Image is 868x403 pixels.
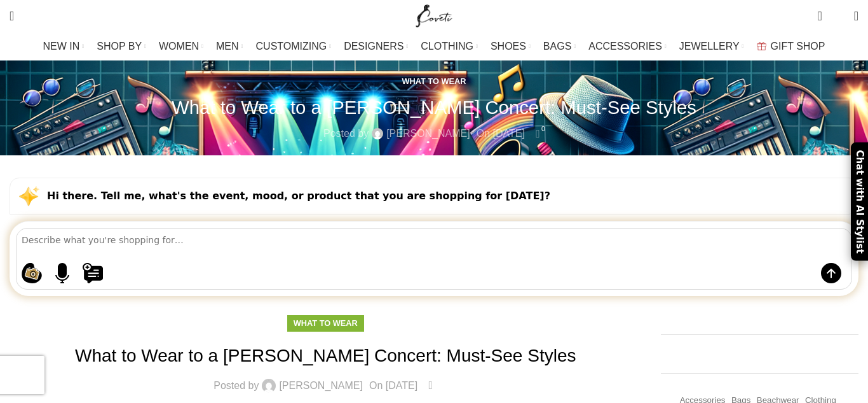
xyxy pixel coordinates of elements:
[386,125,470,142] a: [PERSON_NAME]
[679,40,740,52] span: JEWELLERY
[3,3,20,29] a: Search
[421,34,478,59] a: CLOTHING
[3,34,865,59] div: Main navigation
[818,6,828,16] span: 0
[834,13,844,22] span: 0
[531,125,545,142] a: 0
[256,40,327,52] span: CUSTOMIZING
[294,318,358,328] a: What to wear
[97,40,142,52] span: SHOP BY
[543,40,571,52] span: BAGS
[679,34,744,59] a: JEWELLERY
[369,380,417,391] time: On [DATE]
[588,34,667,59] a: ACCESSORIES
[402,76,466,86] a: What to wear
[97,34,146,59] a: SHOP BY
[757,34,825,59] a: GIFT SHOP
[10,343,642,368] h1: What to Wear to a [PERSON_NAME] Concert: Must-See Styles
[413,10,456,20] a: Site logo
[216,40,239,52] span: MEN
[811,3,828,29] a: 0
[543,34,576,59] a: BAGS
[431,376,441,386] span: 0
[43,40,80,52] span: NEW IN
[344,40,403,52] span: DESIGNERS
[771,40,825,52] span: GIFT SHOP
[323,125,369,142] span: Posted by
[421,40,473,52] span: CLOTHING
[256,34,332,59] a: CUSTOMIZING
[372,128,383,139] img: author-avatar
[279,381,363,391] a: [PERSON_NAME]
[832,3,844,29] div: My Wishlist
[159,40,199,52] span: WOMEN
[172,96,696,118] h1: What to Wear to a [PERSON_NAME] Concert: Must-See Styles
[43,34,85,59] a: NEW IN
[216,34,243,59] a: MEN
[159,34,203,59] a: WOMEN
[214,381,259,391] span: Posted by
[477,128,525,139] time: On [DATE]
[424,378,437,394] a: 0
[539,124,548,134] span: 0
[588,40,662,52] span: ACCESSORIES
[344,34,408,59] a: DESIGNERS
[757,42,766,50] img: GiftBag
[491,40,526,52] span: SHOES
[491,34,531,59] a: SHOES
[262,379,276,393] img: author-avatar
